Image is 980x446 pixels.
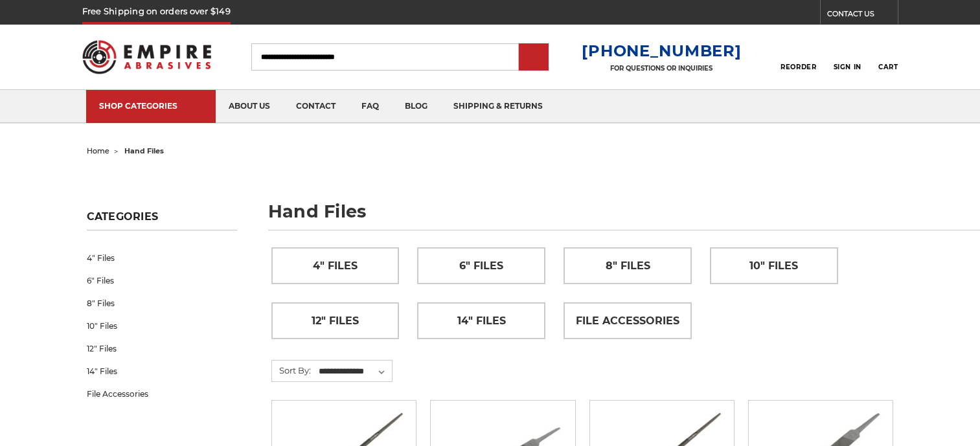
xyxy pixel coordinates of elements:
[348,90,392,123] a: faq
[564,248,691,284] a: 8" Files
[564,303,691,339] a: File Accessories
[582,41,741,60] a: [PHONE_NUMBER]
[582,64,741,72] p: FOR QUESTIONS OR INQUIRIES
[87,315,237,337] a: 10" Files
[87,360,237,383] a: 14" Files
[781,43,816,71] a: Reorder
[87,292,237,315] a: 8" Files
[440,90,556,123] a: shipping & returns
[606,255,650,277] span: 8" Files
[827,6,898,25] a: CONTACT US
[87,269,237,292] a: 6" Files
[82,32,212,82] img: Empire Abrasives
[87,210,237,230] h5: Categories
[283,90,348,123] a: contact
[99,101,203,111] div: SHOP CATEGORIES
[781,63,816,71] span: Reorder
[87,383,237,405] a: File Accessories
[878,43,898,71] a: Cart
[272,248,399,284] a: 4" Files
[317,362,392,381] select: Sort By:
[216,90,283,123] a: about us
[313,255,358,277] span: 4" Files
[87,337,237,360] a: 12" Files
[124,146,164,155] span: hand files
[834,63,861,71] span: Sign In
[749,255,798,277] span: 10" Files
[272,303,399,339] a: 12" Files
[87,146,109,155] a: home
[576,310,679,332] span: File Accessories
[418,303,545,339] a: 14" Files
[711,248,838,284] a: 10" Files
[878,63,898,71] span: Cart
[457,310,506,332] span: 14" Files
[392,90,440,123] a: blog
[418,248,545,284] a: 6" Files
[272,361,311,380] label: Sort By:
[312,310,359,332] span: 12" Files
[521,45,547,71] input: Submit
[459,255,503,277] span: 6" Files
[87,247,237,269] a: 4" Files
